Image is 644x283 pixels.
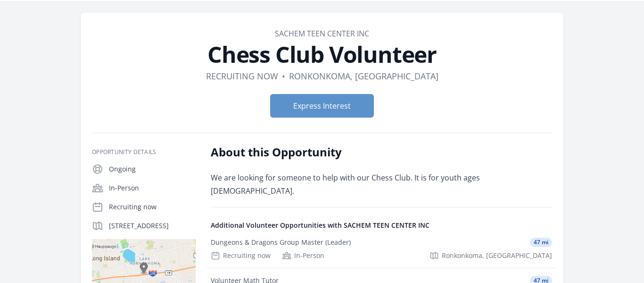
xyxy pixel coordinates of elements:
div: In-Person [282,251,324,260]
span: Ronkonkoma, [GEOGRAPHIC_DATA] [442,251,552,260]
button: Express Interest [270,94,374,118]
dd: Ronkonkoma, [GEOGRAPHIC_DATA] [289,69,438,83]
h4: Additional Volunteer Opportunities with SACHEM TEEN CENTER INC [211,221,552,230]
a: SACHEM TEEN CENTER INC [275,28,369,39]
div: Recruiting now [211,251,271,260]
p: Ongoing [109,164,196,174]
dd: Recruiting now [206,69,278,83]
p: [STREET_ADDRESS] [109,221,196,231]
p: In-Person [109,183,196,193]
h1: Chess Club Volunteer [92,43,552,66]
p: We are looking for someone to help with our Chess Club. It is for youth ages [DEMOGRAPHIC_DATA]. [211,171,487,197]
h3: Opportunity Details [92,148,196,156]
div: Dungeons & Dragons Group Master (Leader) [211,238,351,247]
div: • [282,69,285,83]
h2: About this Opportunity [211,145,487,160]
a: Dungeons & Dragons Group Master (Leader) 47 mi Recruiting now In-Person Ronkonkoma, [GEOGRAPHIC_D... [207,230,556,268]
p: Recruiting now [109,202,196,212]
span: 47 mi [530,238,552,247]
